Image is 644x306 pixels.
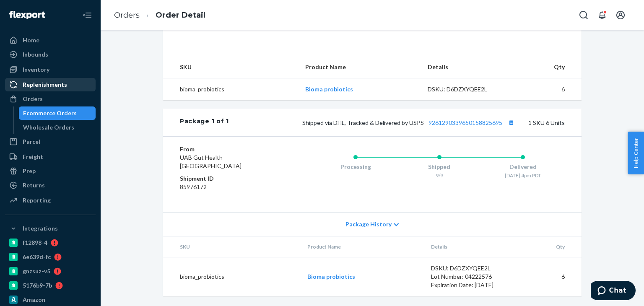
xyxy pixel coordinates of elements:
td: 6 [513,78,582,101]
div: gnzsuz-v5 [23,267,50,275]
a: Orders [5,92,96,106]
button: Open Search Box [575,7,592,23]
a: Returns [5,179,96,192]
a: Prep [5,164,96,178]
button: Copy tracking number [506,117,517,128]
a: gnzsuz-v5 [5,265,96,278]
a: Orders [114,10,140,20]
span: UAB Gut Health [GEOGRAPHIC_DATA] [180,154,241,169]
span: Package History [345,220,392,228]
a: Bioma probiotics [307,273,355,280]
div: Orders [23,95,43,103]
button: Close Navigation [79,7,96,23]
a: 5176b9-7b [5,279,96,292]
dt: From [180,145,280,153]
th: Details [424,236,517,257]
div: Freight [23,153,43,161]
div: 6e639d-fc [23,253,51,261]
th: Qty [513,56,582,78]
a: Wholesale Orders [19,121,96,134]
th: SKU [163,236,301,257]
div: Home [23,36,39,44]
a: Ecommerce Orders [19,106,96,120]
div: Shipped [397,163,481,171]
div: f12898-4 [23,239,47,247]
a: Order Detail [156,10,205,20]
th: Product Name [299,56,421,78]
div: Delivered [481,163,565,171]
div: 5176b9-7b [23,281,52,290]
ol: breadcrumbs [107,3,212,28]
iframe: Opens a widget where you can chat to one of our agents [591,281,636,302]
div: DSKU: D6DZXYQEE2L [428,85,506,93]
div: Reporting [23,196,51,205]
div: Integrations [23,224,58,233]
th: SKU [163,56,299,78]
a: Home [5,34,96,47]
a: 6e639d-fc [5,250,96,264]
div: Package 1 of 1 [180,117,229,128]
div: Prep [23,167,36,175]
button: Help Center [628,132,644,174]
dd: 85976172 [180,183,280,191]
div: 1 SKU 6 Units [229,117,565,128]
div: Expiration Date: [DATE] [431,281,510,289]
a: Freight [5,150,96,163]
dt: Shipment ID [180,174,280,183]
th: Qty [516,236,582,257]
td: 6 [516,257,582,296]
img: Flexport logo [9,11,45,19]
td: bioma_probiotics [163,78,299,101]
a: 9261290339650158825695 [428,119,502,126]
a: Parcel [5,135,96,148]
th: Product Name [301,236,424,257]
div: Inventory [23,65,49,74]
a: Bioma probiotics [305,86,353,93]
div: Ecommerce Orders [23,109,77,117]
div: 9/9 [397,172,481,179]
a: Inventory [5,63,96,76]
div: Processing [314,163,397,171]
span: Shipped via DHL, Tracked & Delivered by USPS [302,119,517,126]
div: [DATE] 4pm PDT [481,172,565,179]
a: Replenishments [5,78,96,91]
button: Open account menu [612,7,629,23]
div: Replenishments [23,80,67,89]
button: Integrations [5,222,96,235]
th: Details [421,56,513,78]
div: Wholesale Orders [23,123,74,132]
div: Amazon [23,296,45,304]
a: f12898-4 [5,236,96,249]
div: DSKU: D6DZXYQEE2L [431,264,510,272]
div: Parcel [23,137,40,146]
td: bioma_probiotics [163,257,301,296]
div: Inbounds [23,50,48,59]
button: Open notifications [594,7,610,23]
a: Inbounds [5,48,96,61]
div: Returns [23,181,45,189]
div: Lot Number: 04222576 [431,272,510,281]
a: Reporting [5,194,96,207]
